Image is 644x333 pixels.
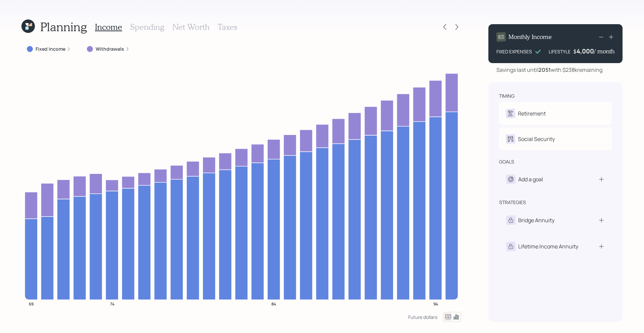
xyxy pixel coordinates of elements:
div: Lifetime Income Annuity [518,242,578,250]
b: 2051 [538,66,551,74]
div: FIXED EXPENSES [496,48,532,55]
div: timing [499,93,515,99]
div: Future dollars [408,314,437,320]
h1: Planning [40,19,87,34]
div: LIFESTYLE [549,48,571,55]
h3: Spending [130,22,164,32]
div: Savings last until with $238k remaining [496,66,602,74]
div: Social Security [518,135,555,143]
div: 4,000 [577,47,594,55]
div: strategies [499,199,526,206]
h4: $ [573,48,577,55]
tspan: 69 [29,301,34,306]
label: Withdrawals [96,46,124,52]
div: goals [499,158,514,165]
div: Retirement [518,109,546,117]
h3: Taxes [218,22,237,32]
h3: Net Worth [172,22,210,32]
h4: / month [594,48,614,55]
tspan: 84 [271,301,276,306]
label: Fixed Income [36,46,65,52]
div: Add a goal [518,175,543,183]
h3: Income [95,22,122,32]
h4: Monthly Income [508,33,552,41]
tspan: 94 [433,301,438,306]
div: Bridge Annuity [518,216,554,224]
tspan: 74 [110,301,114,306]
